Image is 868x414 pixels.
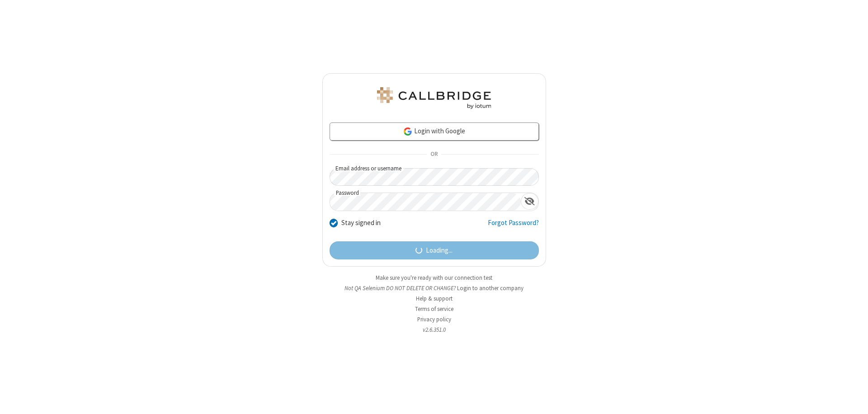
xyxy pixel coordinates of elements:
a: Make sure you're ready with our connection test [376,274,492,282]
li: Not QA Selenium DO NOT DELETE OR CHANGE? [322,284,546,292]
div: Show password [521,193,538,210]
button: Login to another company [457,284,524,292]
label: Stay signed in [341,218,381,228]
a: Help & support [416,295,453,302]
input: Email address or username [330,168,539,186]
a: Login with Google [330,122,539,141]
iframe: Chat [845,390,861,408]
a: Forgot Password? [488,218,539,235]
a: Privacy policy [417,315,451,323]
input: Password [330,193,521,211]
span: OR [427,148,441,161]
span: Loading... [426,245,453,256]
img: google-icon.png [403,127,413,136]
li: v2.6.351.0 [322,325,546,334]
img: QA Selenium DO NOT DELETE OR CHANGE [375,87,493,109]
button: Loading... [330,241,539,259]
a: Terms of service [415,305,453,313]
